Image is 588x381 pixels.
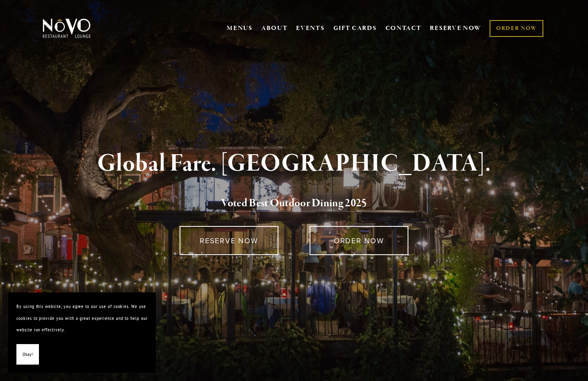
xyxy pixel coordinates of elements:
[97,148,490,179] strong: Global Fare. [GEOGRAPHIC_DATA].
[16,301,148,336] p: By using this website, you agree to our use of cookies. We use cookies to provide you with a grea...
[430,21,481,36] a: RESERVE NOW
[8,292,156,373] section: Cookie banner
[385,21,422,36] a: CONTACT
[180,226,279,255] a: RESERVE NOW
[490,20,543,37] a: ORDER NOW
[310,226,409,255] a: ORDER NOW
[16,344,39,365] button: Okay!
[56,195,532,212] h2: 5
[333,21,377,36] a: GIFT CARDS
[227,24,253,32] a: MENUS
[23,349,33,360] span: Okay!
[296,24,324,32] a: EVENTS
[261,24,288,32] a: ABOUT
[41,18,92,39] img: Novo Restaurant &amp; Lounge
[221,196,361,212] a: Voted Best Outdoor Dining 202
